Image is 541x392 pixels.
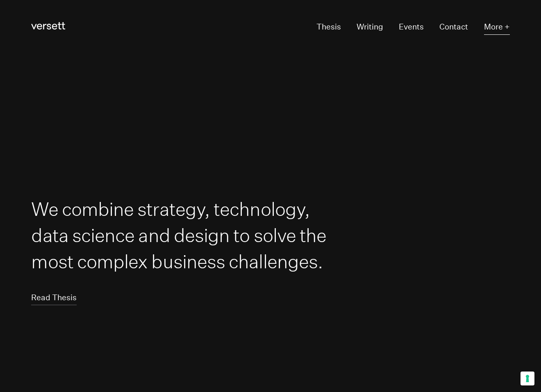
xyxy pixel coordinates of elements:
a: Read Thesis [31,290,77,305]
button: Your consent preferences for tracking technologies [521,372,534,385]
a: Events [399,20,424,34]
button: More + [484,20,510,34]
a: Thesis [316,20,341,34]
h1: We combine strategy, technology, data science and design to solve the most complex business chall... [31,196,332,275]
a: Writing [357,20,383,34]
a: Contact [439,20,468,34]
